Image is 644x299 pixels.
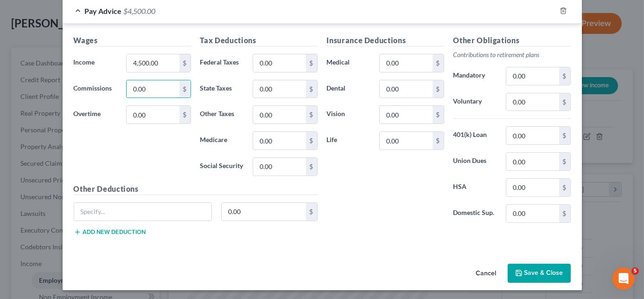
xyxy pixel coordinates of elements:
[306,132,317,149] div: $
[449,152,502,171] label: Union Dues
[508,264,571,283] button: Save & Close
[74,58,95,66] span: Income
[222,203,306,221] input: 0.00
[69,105,122,124] label: Overtime
[74,203,212,221] input: Specify...
[449,93,502,111] label: Voluntary
[433,80,444,98] div: $
[631,267,639,275] span: 5
[559,205,570,222] div: $
[74,35,191,46] h5: Wages
[506,153,559,170] input: 0.00
[306,54,317,72] div: $
[559,93,570,111] div: $
[306,80,317,98] div: $
[506,205,559,222] input: 0.00
[306,106,317,123] div: $
[559,127,570,144] div: $
[559,67,570,85] div: $
[253,132,306,149] input: 0.00
[433,132,444,149] div: $
[196,54,249,72] label: Federal Taxes
[127,80,179,98] input: 0.00
[453,50,571,59] p: Contributions to retirement plans
[506,67,559,85] input: 0.00
[380,54,432,72] input: 0.00
[380,80,432,98] input: 0.00
[124,6,156,15] span: $4,500.00
[69,80,122,98] label: Commissions
[506,179,559,196] input: 0.00
[196,105,249,124] label: Other Taxes
[433,106,444,123] div: $
[196,131,249,150] label: Medicare
[449,67,502,85] label: Mandatory
[85,6,122,15] span: Pay Advice
[200,35,318,46] h5: Tax Deductions
[322,131,375,150] label: Life
[449,204,502,223] label: Domestic Sup.
[253,80,306,98] input: 0.00
[506,127,559,144] input: 0.00
[179,106,191,123] div: $
[453,35,571,46] h5: Other Obligations
[469,265,504,283] button: Cancel
[179,54,191,72] div: $
[506,93,559,111] input: 0.00
[306,158,317,175] div: $
[322,105,375,124] label: Vision
[322,80,375,98] label: Dental
[253,106,306,123] input: 0.00
[179,80,191,98] div: $
[74,228,146,236] button: Add new deduction
[380,132,432,149] input: 0.00
[74,183,318,195] h5: Other Deductions
[127,54,179,72] input: 0.00
[449,126,502,145] label: 401(k) Loan
[612,267,635,290] iframe: Intercom live chat
[449,178,502,197] label: HSA
[559,153,570,170] div: $
[196,80,249,98] label: State Taxes
[559,179,570,196] div: $
[253,158,306,175] input: 0.00
[127,106,179,123] input: 0.00
[196,157,249,176] label: Social Security
[433,54,444,72] div: $
[327,35,444,46] h5: Insurance Deductions
[253,54,306,72] input: 0.00
[322,54,375,72] label: Medical
[306,203,317,221] div: $
[380,106,432,123] input: 0.00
